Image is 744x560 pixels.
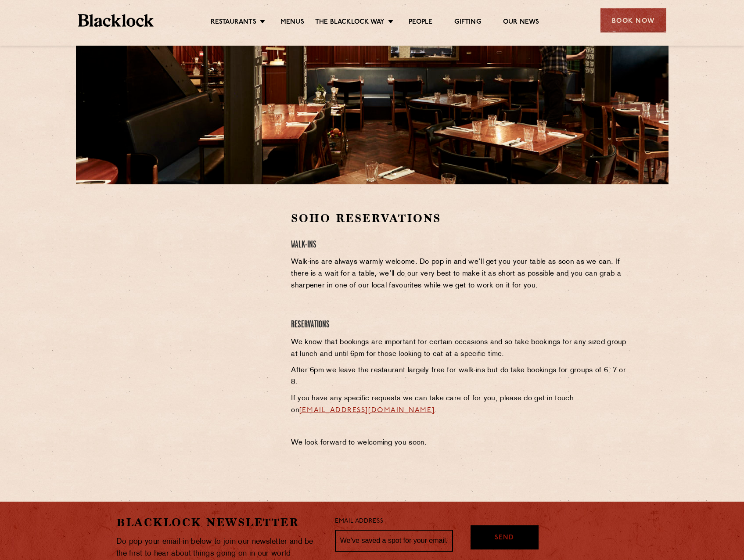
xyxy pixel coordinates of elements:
[291,256,628,292] p: Walk-ins are always warmly welcome. Do pop in and we’ll get you your table as soon as we can. If ...
[299,407,435,414] a: [EMAIL_ADDRESS][DOMAIN_NAME]
[503,18,539,28] a: Our News
[291,239,628,251] h4: Walk-Ins
[291,437,628,449] p: We look forward to welcoming you soon.
[148,211,246,343] iframe: OpenTable make booking widget
[291,365,628,388] p: After 6pm we leave the restaurant largely free for walk-ins but do take bookings for groups of 6,...
[291,211,628,226] h2: Soho Reservations
[335,530,453,552] input: We’ve saved a spot for your email...
[78,14,154,27] img: BL_Textured_Logo-footer-cropped.svg
[291,393,628,416] p: If you have any specific requests we can take care of for you, please do get in touch on .
[495,533,514,543] span: Send
[315,18,385,28] a: The Blacklock Way
[335,517,383,527] label: Email Address
[454,18,481,28] a: Gifting
[211,18,256,28] a: Restaurants
[409,18,432,28] a: People
[291,337,628,360] p: We know that bookings are important for certain occasions and so take bookings for any sized grou...
[600,8,666,32] div: Book Now
[116,536,322,560] p: Do pop your email in below to join our newsletter and be the first to hear about things going on ...
[280,18,304,28] a: Menus
[116,515,322,530] h2: Blacklock Newsletter
[291,319,628,331] h4: Reservations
